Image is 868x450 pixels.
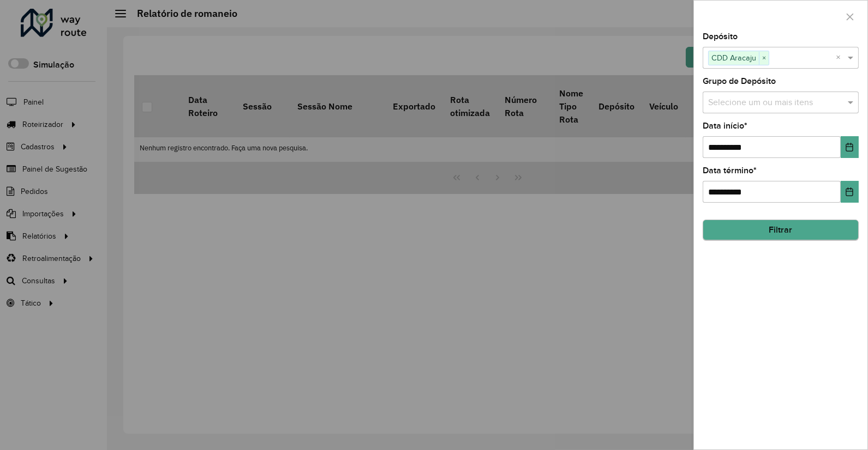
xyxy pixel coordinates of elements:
button: Choose Date [841,181,859,203]
label: Data término [703,164,757,177]
span: × [759,52,769,65]
button: Filtrar [703,220,859,240]
label: Depósito [703,30,738,43]
label: Data início [703,119,747,132]
span: CDD Aracaju [709,51,759,64]
span: Clear all [836,51,845,64]
button: Choose Date [841,136,859,158]
label: Grupo de Depósito [703,75,776,88]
